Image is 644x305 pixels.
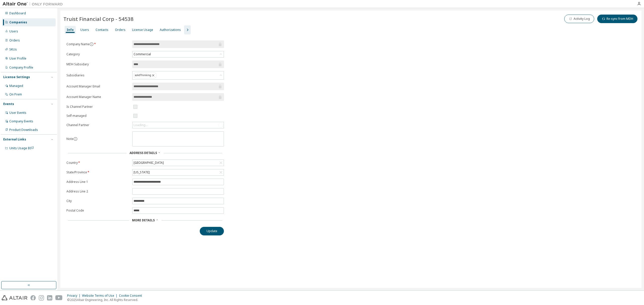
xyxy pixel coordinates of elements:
label: MDH Subsidary [66,62,129,66]
span: Units Usage BI [9,146,34,150]
label: Self-managed [66,114,129,118]
label: Note [66,137,73,141]
img: altair_logo.svg [2,295,27,300]
label: Company Name [66,42,129,46]
p: © 2025 Altair Engineering, Inc. All Rights Reserved. [67,298,145,302]
button: Activity Log [564,15,594,23]
div: Info [67,28,74,32]
div: Managed [9,84,23,88]
div: [US_STATE] [133,170,150,175]
div: Dashboard [9,11,26,15]
div: Cookie Consent [119,294,145,298]
label: Account Manager Email [66,84,129,88]
button: Update [200,227,224,235]
div: Company Events [9,119,33,123]
label: Category [66,52,129,56]
div: Contacts [96,28,108,32]
div: Website Terms of Use [82,294,119,298]
label: Country [66,161,129,165]
label: Subsidiaries [66,73,129,77]
img: instagram.svg [39,295,44,300]
img: facebook.svg [30,295,36,300]
div: Companies [9,20,27,24]
div: SKUs [9,47,17,52]
div: Loading... [134,123,148,127]
div: Commercial [133,52,152,57]
div: License Settings [3,75,30,79]
span: Truist Financial Corp - 54538 [63,15,134,22]
div: Users [80,28,89,32]
span: Address Details [130,151,157,155]
label: Is Channel Partner [66,105,129,109]
img: Altair One [3,2,65,7]
button: information [73,137,77,141]
button: information [90,42,94,46]
div: Privacy [67,294,82,298]
div: Product Downloads [9,128,38,132]
div: [US_STATE] [133,169,224,175]
label: Account Manager Name [66,95,129,99]
label: Address Line 2 [66,189,129,193]
div: [GEOGRAPHIC_DATA] [133,160,224,166]
div: solidThinking [133,71,224,79]
label: Postal Code [66,209,129,213]
div: User Profile [9,57,26,61]
img: youtube.svg [55,295,63,300]
label: City [66,199,129,203]
span: More Details [132,218,155,222]
label: Channel Partner [66,123,129,127]
div: External Links [3,137,26,141]
div: solidThinking [134,72,156,78]
div: Events [3,102,14,106]
div: Commercial [133,51,224,57]
label: State/Province [66,170,129,174]
div: [GEOGRAPHIC_DATA] [133,160,165,166]
button: Re-sync from MDH [597,15,637,23]
div: User Events [9,111,26,115]
div: Orders [9,38,20,42]
div: License Usage [132,28,153,32]
div: Loading... [133,122,224,128]
img: linkedin.svg [47,295,52,300]
div: Orders [115,28,126,32]
div: Users [9,29,18,33]
label: Address Line 1 [66,180,129,184]
div: On Prem [9,92,22,96]
div: Authorizations [160,28,181,32]
div: Company Profile [9,66,33,70]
